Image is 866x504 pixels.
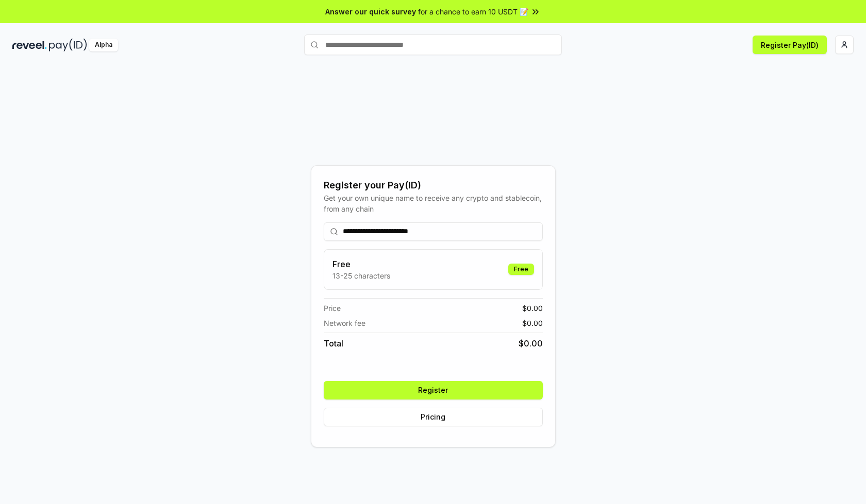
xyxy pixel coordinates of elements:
button: Register [324,381,543,399]
span: Price [324,303,341,314]
div: Get your own unique name to receive any crypto and stablecoin, from any chain [324,193,543,214]
span: $ 0.00 [522,318,543,328]
span: Total [324,337,343,350]
span: Answer our quick survey [325,6,416,17]
button: Pricing [324,408,543,426]
img: pay_id [49,39,87,51]
div: Free [508,264,534,275]
img: reveel_dark [12,39,47,51]
p: 13-25 characters [332,270,390,281]
h3: Free [332,258,390,270]
span: $ 0.00 [522,303,543,314]
div: Alpha [89,39,118,51]
span: $ 0.00 [519,337,543,350]
span: Network fee [324,318,365,328]
div: Register your Pay(ID) [324,178,543,193]
button: Register Pay(ID) [753,36,827,54]
span: for a chance to earn 10 USDT 📝 [418,6,528,17]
